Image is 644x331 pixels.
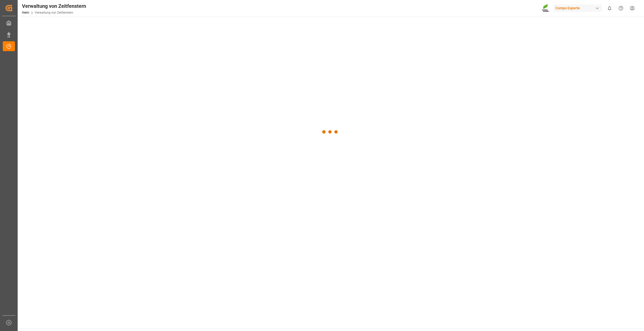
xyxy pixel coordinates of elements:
button: 0 neue Benachrichtigungen anzeigen [604,3,615,14]
img: Screenshot%202023-09-29%20at%2010.02.21.png_1712312052.png [542,4,550,13]
font: Compo Experte [555,6,580,11]
button: Hilfe-Center [615,3,627,14]
a: Heim [22,11,29,14]
div: Verwaltung von Zeitfenstern [22,2,86,10]
button: Compo Experte [553,3,604,13]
